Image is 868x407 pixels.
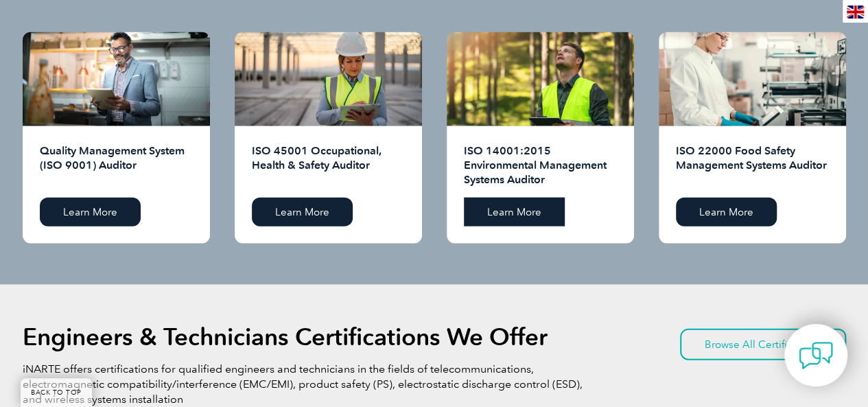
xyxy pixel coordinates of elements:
h2: ISO 22000 Food Safety Management Systems Auditor [676,143,829,187]
h2: Quality Management System (ISO 9001) Auditor [40,143,193,187]
img: en [847,5,864,19]
a: Browse All Certifications [680,329,846,360]
a: Learn More [464,198,565,226]
a: BACK TO TOP [21,378,92,407]
a: Learn More [40,198,141,226]
p: iNARTE offers certifications for qualified engineers and technicians in the fields of telecommuni... [23,362,585,407]
a: Learn More [252,198,353,226]
h2: Engineers & Technicians Certifications We Offer [23,326,548,348]
h2: ISO 45001 Occupational, Health & Safety Auditor [252,143,405,187]
a: Learn More [676,198,777,226]
img: contact-chat.png [799,338,833,373]
h2: ISO 14001:2015 Environmental Management Systems Auditor [464,143,617,187]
